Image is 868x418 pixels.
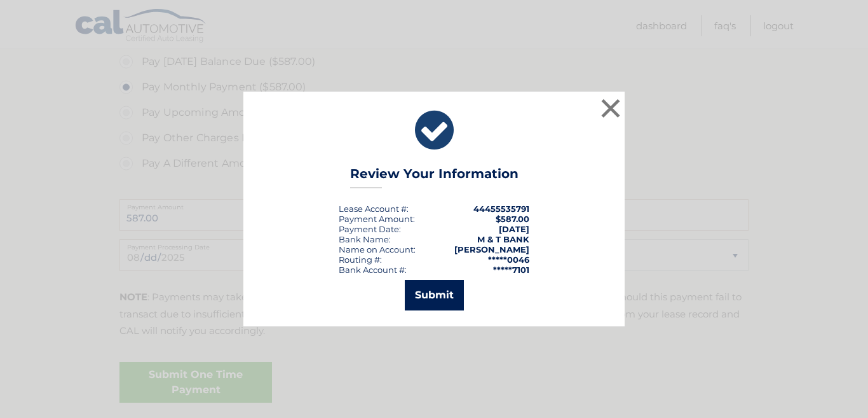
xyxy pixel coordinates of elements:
[339,214,415,224] div: Payment Amount:
[339,224,399,234] span: Payment Date
[499,224,529,234] span: [DATE]
[339,224,401,234] div: :
[496,214,529,224] span: $587.00
[598,95,623,121] button: ×
[350,166,519,188] h3: Review Your Information
[339,254,382,265] div: Routing #:
[339,204,409,214] div: Lease Account #:
[454,244,529,254] strong: [PERSON_NAME]
[339,234,391,244] div: Bank Name:
[477,234,529,244] strong: M & T BANK
[405,280,464,310] button: Submit
[339,244,416,254] div: Name on Account:
[339,265,407,275] div: Bank Account #:
[473,204,529,214] strong: 44455535791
